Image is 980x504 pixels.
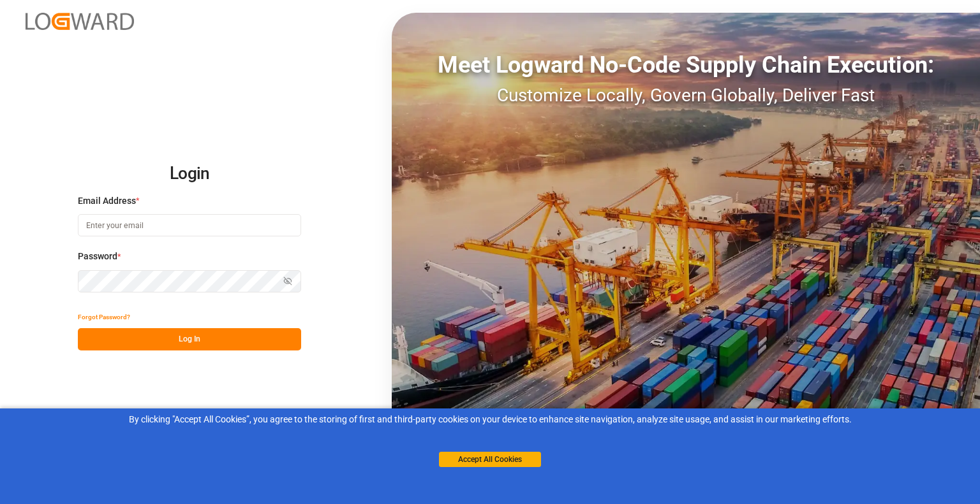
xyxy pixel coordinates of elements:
[439,452,541,467] button: Accept All Cookies
[26,13,134,30] img: Logward_new_orange.png
[78,250,117,263] span: Password
[78,328,301,350] button: Log In
[78,194,136,208] span: Email Address
[78,306,130,328] button: Forgot Password?
[9,413,971,426] div: By clicking "Accept All Cookies”, you agree to the storing of first and third-party cookies on yo...
[392,48,980,82] div: Meet Logward No-Code Supply Chain Execution:
[78,214,301,236] input: Enter your email
[78,154,301,194] h2: Login
[392,82,980,109] div: Customize Locally, Govern Globally, Deliver Fast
